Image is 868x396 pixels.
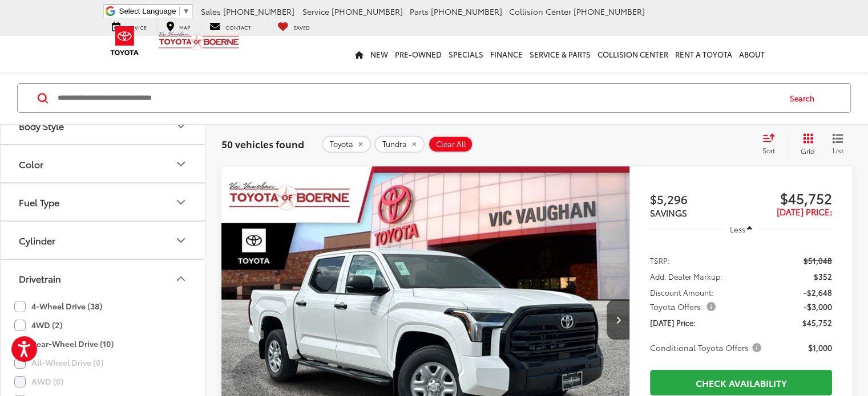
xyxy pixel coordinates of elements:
[367,36,391,72] a: New
[729,224,745,234] span: Less
[174,272,188,285] div: Drivetrain
[832,145,843,155] span: List
[650,342,764,353] span: Conditional Toyota Offers
[19,197,59,207] div: Fuel Type
[736,36,768,72] a: About
[174,195,188,209] div: Fuel Type
[650,342,765,353] button: Conditional Toyota Offers
[14,316,62,334] label: 4WD (2)
[374,136,425,153] button: remove Tundra
[302,6,329,17] span: Service
[650,287,714,298] span: Discount Amount:
[607,300,629,340] button: Next image
[445,36,487,72] a: Specials
[574,6,645,17] span: [PHONE_NUMBER]
[509,6,571,17] span: Collision Center
[823,133,852,156] button: List View
[382,140,407,149] span: Tundra
[762,145,775,155] span: Sort
[1,222,206,259] button: CylinderCylinder
[119,7,190,15] a: Select Language​
[19,158,43,169] div: Color
[428,136,473,153] button: Clear All
[19,120,64,131] div: Body Style
[332,6,403,17] span: [PHONE_NUMBER]
[201,21,260,32] a: Contact
[814,271,832,282] span: $352
[804,255,832,266] span: $51,048
[14,372,63,391] label: AWD (0)
[650,301,718,312] span: Toyota Offers:
[779,84,831,112] button: Search
[14,297,102,316] label: 4-Wheel Drive (38)
[352,36,367,72] a: Home
[293,23,310,31] span: Saved
[174,157,188,171] div: Color
[174,234,188,247] div: Cylinder
[672,36,736,72] a: Rent a Toyota
[788,133,823,156] button: Grid View
[19,235,55,246] div: Cylinder
[391,36,445,72] a: Pre-Owned
[741,189,832,206] span: $45,752
[14,353,103,372] label: All-Wheel Drive (0)
[650,271,722,282] span: Add. Dealer Markup:
[594,36,672,72] a: Collision Center
[804,301,832,312] span: -$3,000
[183,7,190,15] span: ▼
[223,6,294,17] span: [PHONE_NUMBER]
[269,21,318,32] a: My Saved Vehicles
[19,273,61,284] div: Drivetrain
[322,136,371,153] button: remove Toyota
[487,36,526,72] a: Finance
[650,301,720,312] button: Toyota Offers:
[436,140,466,149] span: Clear All
[410,6,429,17] span: Parts
[808,342,832,353] span: $1,000
[14,334,114,353] label: Rear-Wheel Drive (10)
[757,133,788,156] button: Select sort value
[201,6,221,17] span: Sales
[119,7,176,15] span: Select Language
[724,219,758,239] button: Less
[802,317,832,328] span: $45,752
[1,260,206,297] button: DrivetrainDrivetrain
[650,190,741,207] span: $5,296
[103,22,146,59] img: Toyota
[1,107,206,144] button: Body StyleBody Style
[777,205,832,218] span: [DATE] Price:
[431,6,502,17] span: [PHONE_NUMBER]
[158,31,240,51] img: Vic Vaughan Toyota of Boerne
[1,145,206,182] button: ColorColor
[56,84,779,112] input: Search by Make, Model, or Keyword
[103,21,155,32] a: Service
[330,140,353,149] span: Toyota
[158,21,199,32] a: Map
[174,119,188,133] div: Body Style
[526,36,594,72] a: Service & Parts: Opens in a new tab
[1,183,206,221] button: Fuel TypeFuel Type
[801,146,815,156] span: Grid
[650,317,696,328] span: [DATE] Price:
[650,206,687,219] span: SAVINGS
[804,287,832,298] span: -$2,648
[650,370,832,395] a: Check Availability
[650,255,670,266] span: TSRP:
[221,137,304,150] span: 50 vehicles found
